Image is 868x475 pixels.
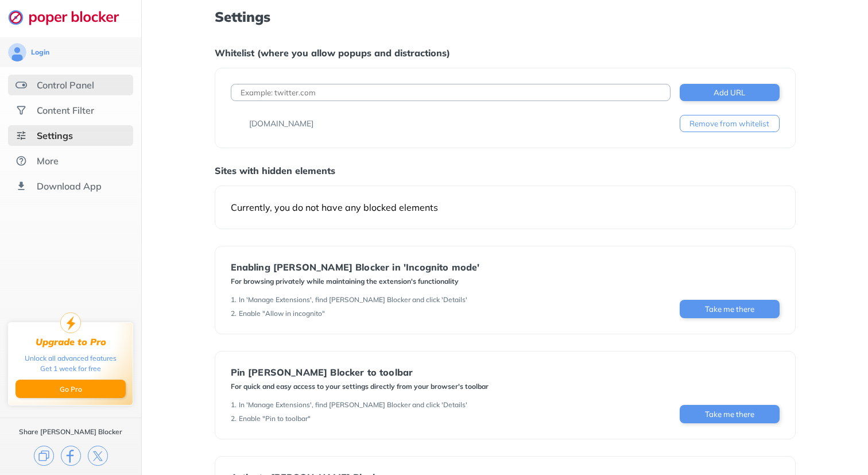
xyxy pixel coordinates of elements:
img: social.svg [15,105,27,116]
div: Share [PERSON_NAME] Blocker [19,427,122,437]
img: settings-selected.svg [15,130,27,141]
div: For quick and easy access to your settings directly from your browser's toolbar [231,382,489,391]
button: Take me there [680,405,780,423]
div: Control Panel [37,79,94,91]
button: Add URL [680,84,780,101]
img: logo-webpage.svg [8,9,131,25]
div: Pin [PERSON_NAME] Blocker to toolbar [231,367,489,377]
div: Download App [37,180,102,192]
img: about.svg [15,155,27,167]
div: Enabling [PERSON_NAME] Blocker in 'Incognito mode' [231,262,480,272]
div: Enable "Pin to toolbar" [239,414,311,423]
div: 2 . [231,309,237,318]
div: More [37,155,59,167]
div: Settings [37,130,73,141]
div: Currently, you do not have any blocked elements [231,202,780,213]
img: features.svg [15,79,27,91]
div: Sites with hidden elements [215,165,796,176]
div: 2 . [231,414,237,423]
img: upgrade-to-pro.svg [60,312,81,333]
img: copy.svg [34,446,54,466]
div: In 'Manage Extensions', find [PERSON_NAME] Blocker and click 'Details' [239,400,467,410]
div: Upgrade to Pro [36,337,106,347]
div: Content Filter [37,105,94,116]
div: Whitelist (where you allow popups and distractions) [215,47,796,59]
img: download-app.svg [15,180,27,192]
input: Example: twitter.com [231,84,671,101]
img: x.svg [88,446,108,466]
img: facebook.svg [61,446,81,466]
img: avatar.svg [8,43,26,61]
div: Unlock all advanced features [25,353,117,364]
img: favicons [231,119,240,128]
div: Login [31,48,49,57]
button: Go Pro [15,380,126,398]
div: 1 . [231,400,237,410]
div: In 'Manage Extensions', find [PERSON_NAME] Blocker and click 'Details' [239,295,467,304]
div: [DOMAIN_NAME] [249,118,313,129]
button: Take me there [680,300,780,318]
div: For browsing privately while maintaining the extension's functionality [231,277,480,286]
div: 1 . [231,295,237,304]
button: Remove from whitelist [680,115,780,132]
div: Enable "Allow in incognito" [239,309,325,318]
h1: Settings [215,9,796,24]
div: Get 1 week for free [40,364,101,374]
